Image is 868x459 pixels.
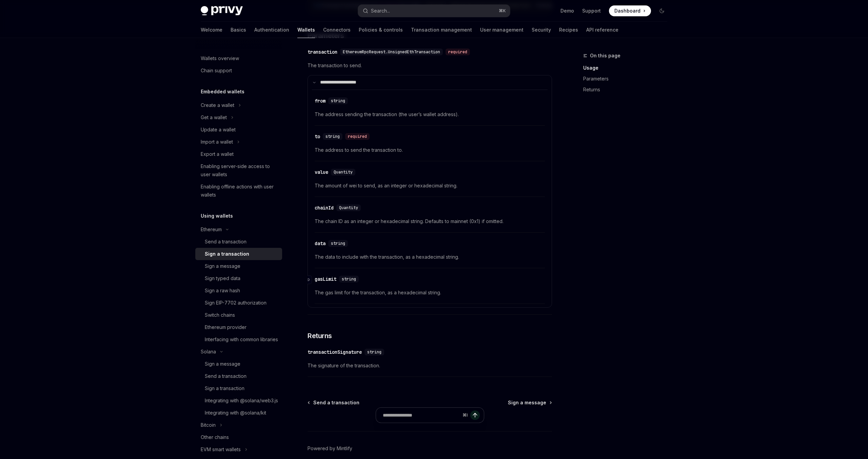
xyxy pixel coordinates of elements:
div: Integrating with @solana/kit [205,409,266,417]
a: Navigate to header [303,273,315,287]
a: Send a transaction [195,236,282,248]
img: dark logo [201,6,243,16]
a: Support [582,7,601,14]
a: Returns [583,84,673,95]
a: Dashboard [609,5,651,16]
a: Sign a transaction [195,382,282,394]
button: Toggle Ethereum section [195,223,282,236]
a: Security [532,22,551,38]
a: Wallets overview [195,52,282,65]
div: Create a wallet [201,101,234,109]
div: required [446,49,470,55]
span: Dashboard [614,7,640,14]
span: The gas limit for the transaction, as a hexadecimal string. [315,289,545,297]
a: Send a transaction [195,370,282,382]
a: Recipes [559,22,578,38]
div: value [315,169,328,176]
div: transactionSignature [308,349,362,355]
span: EthereumRpcRequest.UnsignedEthTransaction [343,49,440,55]
button: Toggle Bitcoin section [195,419,282,431]
a: Usage [583,62,673,73]
div: transaction [308,49,337,55]
div: Sign EIP-7702 authorization [205,299,267,307]
div: from [315,97,325,104]
div: Sign a message [205,262,240,270]
button: Toggle Import a wallet section [195,136,282,148]
a: Enabling server-side access to user wallets [195,160,282,181]
a: Policies & controls [359,22,403,38]
div: Chain support [201,67,232,75]
a: Sign a transaction [195,248,282,260]
div: Integrating with @solana/web3.js [205,397,278,405]
a: Sign a message [508,399,551,406]
a: Chain support [195,65,282,77]
a: Sign a raw hash [195,284,282,297]
div: gasLimit [315,276,336,282]
span: The address sending the transaction (the user’s wallet address). [315,110,545,118]
div: Sign a transaction [205,384,244,392]
span: Send a transaction [313,399,359,406]
button: Toggle Get a wallet section [195,111,282,124]
span: Quantity [334,169,353,175]
div: Sign a raw hash [205,287,240,295]
button: Send message [470,410,480,420]
a: Parameters [583,73,673,84]
span: Sign a message [508,399,546,406]
div: EVM smart wallets [201,445,241,454]
span: The signature of the transaction. [308,362,552,370]
a: Sign typed data [195,272,282,284]
a: Sign a message [195,358,282,370]
span: On this page [590,52,620,60]
div: chainId [315,204,334,211]
button: Open search [358,5,510,17]
span: The address to send the transaction to. [315,146,545,154]
span: The data to include with the transaction, as a hexadecimal string. [315,253,545,261]
div: Sign a transaction [205,250,249,258]
a: Wallets [297,22,315,38]
span: Returns [308,331,332,341]
a: User management [480,22,524,38]
h5: Using wallets [201,212,233,220]
div: Sign a message [205,360,240,368]
div: Enabling server-side access to user wallets [201,162,278,179]
div: Sign typed data [205,274,240,282]
div: Search... [371,7,390,15]
div: Ethereum provider [205,323,246,331]
a: Integrating with @solana/web3.js [195,394,282,407]
a: Enabling offline actions with user wallets [195,181,282,201]
div: Ethereum [201,225,222,234]
a: Send a transaction [308,399,359,406]
div: Update a wallet [201,126,236,134]
a: Authentication [254,22,289,38]
div: required [345,133,370,140]
a: Powered by Mintlify [308,445,352,452]
a: Switch chains [195,309,282,321]
div: data [315,240,325,247]
span: string [367,349,381,355]
button: Toggle EVM smart wallets section [195,443,282,456]
div: Send a transaction [205,238,246,246]
div: Wallets overview [201,54,239,62]
div: Bitcoin [201,421,216,429]
a: Transaction management [411,22,472,38]
div: Switch chains [205,311,235,319]
span: Quantity [339,205,358,210]
button: Toggle Create a wallet section [195,99,282,111]
div: Other chains [201,433,229,441]
div: Send a transaction [205,372,246,380]
a: Ethereum provider [195,321,282,333]
input: Ask a question... [383,408,460,423]
a: Other chains [195,431,282,443]
div: Import a wallet [201,138,233,146]
span: string [331,241,345,246]
a: API reference [586,22,618,38]
span: The amount of wei to send, as an integer or hexadecimal string. [315,182,545,190]
button: Toggle dark mode [656,5,667,16]
span: string [325,134,340,139]
div: Interfacing with common libraries [205,335,278,344]
a: Export a wallet [195,148,282,160]
span: string [342,276,356,282]
a: Demo [560,7,574,14]
a: Sign a message [195,260,282,272]
a: Interfacing with common libraries [195,333,282,346]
